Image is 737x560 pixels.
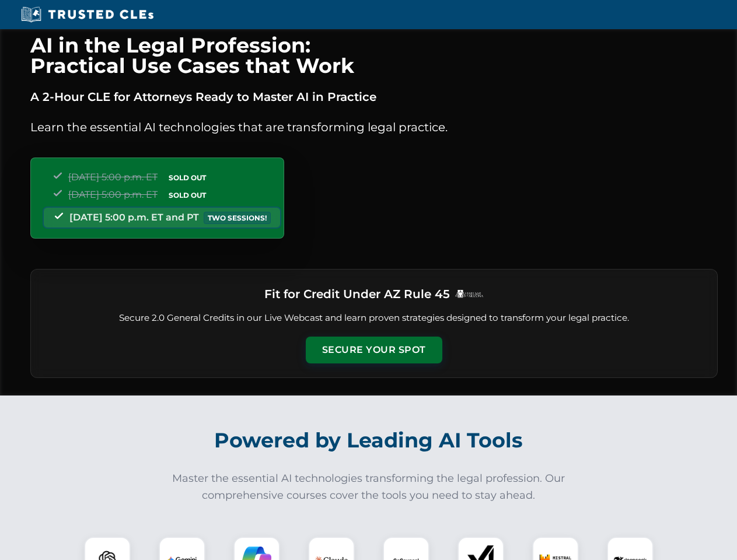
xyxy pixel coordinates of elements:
[30,87,718,106] p: A 2-Hour CLE for Attorneys Ready to Master AI in Practice
[306,337,442,363] button: Secure Your Spot
[46,420,692,461] h2: Powered by Leading AI Tools
[455,289,484,298] img: Logo
[165,171,210,184] span: SOLD OUT
[264,283,450,304] h3: Fit for Credit Under AZ Rule 45
[30,118,718,136] p: Learn the essential AI technologies that are transforming legal practice.
[45,311,703,325] p: Secure 2.0 General Credits in our Live Webcast and learn proven strategies designed to transform ...
[165,189,210,201] span: SOLD OUT
[68,189,158,200] span: [DATE] 5:00 p.m. ET
[165,470,573,504] p: Master the essential AI technologies transforming the legal profession. Our comprehensive courses...
[30,35,718,76] h1: AI in the Legal Profession: Practical Use Cases that Work
[18,6,157,23] img: Trusted CLEs
[68,171,158,183] span: [DATE] 5:00 p.m. ET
